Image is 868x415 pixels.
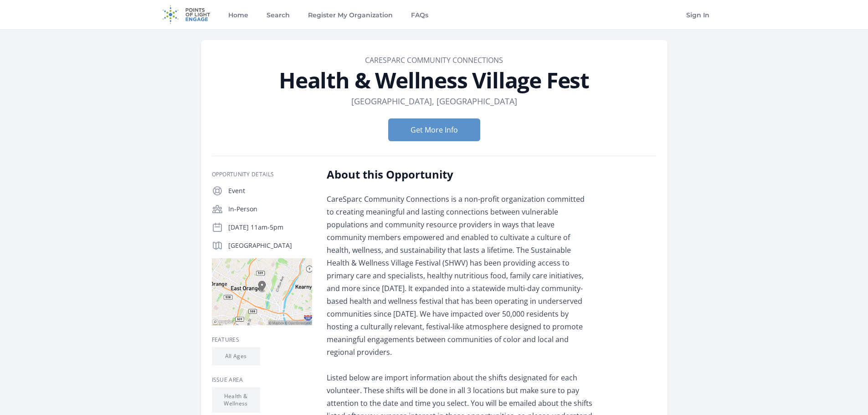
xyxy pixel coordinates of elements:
[228,205,312,214] p: In-Person
[388,118,480,141] button: Get More Info
[327,167,593,182] h2: About this Opportunity
[212,347,260,365] li: All Ages
[212,171,312,178] h3: Opportunity Details
[365,55,503,65] a: Caresparc Community Connections
[212,376,312,384] h3: Issue area
[212,387,260,413] li: Health & Wellness
[212,336,312,343] h3: Features
[228,186,312,195] p: Event
[228,223,312,232] p: [DATE] 11am-5pm
[351,95,517,108] dd: [GEOGRAPHIC_DATA], [GEOGRAPHIC_DATA]
[212,258,312,325] img: Map
[212,69,657,91] h1: Health & Wellness Village Fest
[228,241,312,250] p: [GEOGRAPHIC_DATA]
